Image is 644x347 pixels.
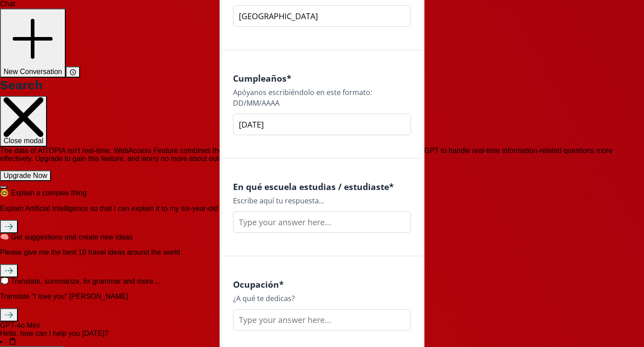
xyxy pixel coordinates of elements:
div: ¿A qué te dedicas? [233,293,411,304]
input: Type your answer here... [233,5,411,27]
div: Escribe aquí tu respuesta... [233,195,411,206]
h4: Ocupación * [233,279,411,289]
input: Type your answer here... [233,211,411,233]
input: Type your answer here... [233,309,411,330]
h4: Cumpleaños * [233,73,411,83]
input: Type your answer here... [233,114,411,135]
div: Apóyanos escribiéndolo en este formato: DD/MM/AAAA [233,87,411,108]
h4: En qué escuela estudias / estudiaste * [233,182,411,192]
